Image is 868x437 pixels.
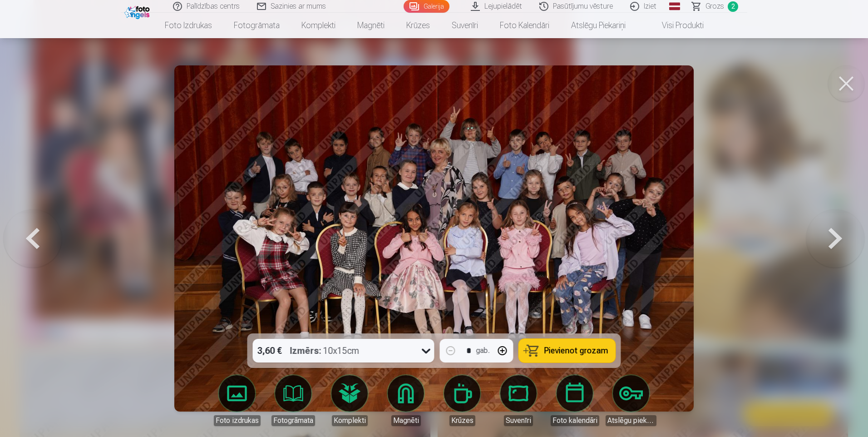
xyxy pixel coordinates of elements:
a: Fotogrāmata [223,13,291,38]
div: gab. [476,345,490,356]
strong: Izmērs : [290,344,321,357]
a: Fotogrāmata [268,375,319,426]
div: Atslēgu piekariņi [606,415,656,426]
div: Suvenīri [504,415,533,426]
a: Foto kalendāri [549,375,600,426]
img: /fa1 [124,4,152,19]
a: Komplekti [291,13,346,38]
a: Foto izdrukas [212,375,262,426]
a: Krūzes [437,375,488,426]
a: Foto kalendāri [489,13,560,38]
div: Foto izdrukas [214,415,261,426]
a: Magnēti [346,13,395,38]
a: Suvenīri [441,13,489,38]
div: Krūzes [449,415,475,426]
span: Grozs [705,1,724,12]
a: Foto izdrukas [154,13,223,38]
div: 3,60 € [253,339,286,363]
a: Komplekti [324,375,375,426]
div: Komplekti [332,415,368,426]
button: Pievienot grozam [519,339,616,363]
a: Visi produkti [636,13,715,38]
span: Pievienot grozam [544,347,608,355]
a: Atslēgu piekariņi [560,13,636,38]
div: Foto kalendāri [551,415,599,426]
div: Fotogrāmata [271,415,315,426]
a: Atslēgu piekariņi [606,375,656,426]
a: Magnēti [380,375,431,426]
div: 10x15cm [290,339,360,363]
div: Magnēti [391,415,421,426]
span: 2 [728,1,738,12]
a: Krūzes [395,13,441,38]
a: Suvenīri [493,375,544,426]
